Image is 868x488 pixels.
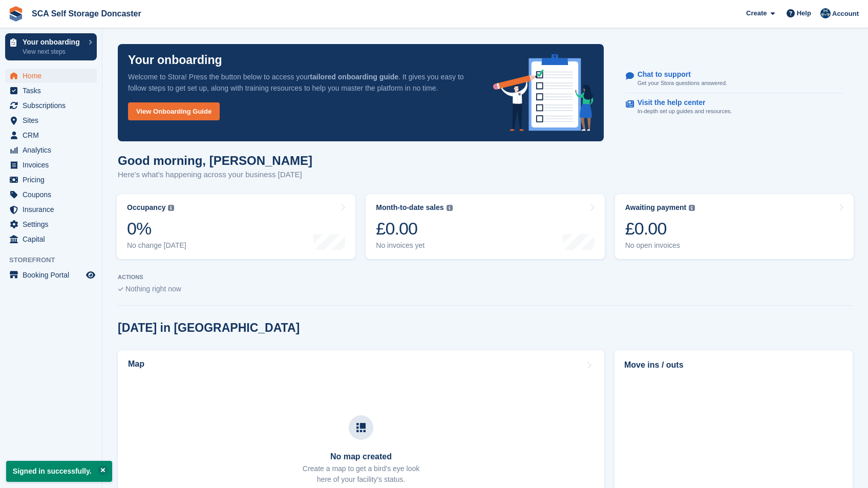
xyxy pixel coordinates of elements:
[128,102,220,120] a: View Onboarding Guide
[6,461,112,482] p: Signed in successfully.
[128,359,144,369] h2: Map
[615,194,854,259] a: Awaiting payment £0.00 No open invoices
[5,143,97,157] a: menu
[23,173,84,187] span: Pricing
[746,8,767,18] span: Create
[376,203,443,212] div: Month-to-date sales
[28,5,145,22] a: SCA Self Storage Doncaster
[118,169,312,181] p: Here's what's happening across your business [DATE]
[23,232,84,246] span: Capital
[638,79,727,88] p: Get your Stora questions answered.
[625,203,687,212] div: Awaiting payment
[5,202,97,217] a: menu
[23,113,84,128] span: Sites
[689,205,695,211] img: icon-info-grey-7440780725fd019a000dd9b08b2336e03edf1995a4989e88bcd33f0948082b44.svg
[493,54,594,131] img: onboarding-info-6c161a55d2c0e0a8cae90662b2fe09162a5109e8cc188191df67fb4f79e88e88.svg
[5,217,97,231] a: menu
[125,285,181,293] span: Nothing right now
[23,38,83,46] p: Your onboarding
[128,71,477,94] p: Welcome to Stora! Press the button below to access your . It gives you easy to follow steps to ge...
[84,269,97,281] a: Preview store
[832,9,859,19] span: Account
[797,8,811,18] span: Help
[5,128,97,142] a: menu
[626,65,843,93] a: Chat to support Get your Stora questions answered.
[23,69,84,83] span: Home
[638,98,724,107] p: Visit the help center
[5,158,97,172] a: menu
[376,218,452,239] div: £0.00
[168,205,174,211] img: icon-info-grey-7440780725fd019a000dd9b08b2336e03edf1995a4989e88bcd33f0948082b44.svg
[626,93,843,121] a: Visit the help center In-depth set up guides and resources.
[5,69,97,83] a: menu
[118,154,312,167] h1: Good morning, [PERSON_NAME]
[23,202,84,217] span: Insurance
[5,173,97,187] a: menu
[118,274,853,281] p: ACTIONS
[127,218,186,239] div: 0%
[638,70,719,79] p: Chat to support
[303,452,419,461] h3: No map created
[5,113,97,128] a: menu
[23,217,84,231] span: Settings
[356,423,366,432] img: map-icn-33ee37083ee616e46c38cad1a60f524a97daa1e2b2c8c0bc3eb3415660979fc1.svg
[118,287,123,291] img: blank_slate_check_icon-ba018cac091ee9be17c0a81a6c232d5eb81de652e7a59be601be346b1b6ddf79.svg
[23,47,83,56] p: View next steps
[5,33,97,60] a: Your onboarding View next steps
[5,232,97,246] a: menu
[376,241,452,250] div: No invoices yet
[127,203,165,212] div: Occupancy
[5,83,97,98] a: menu
[624,359,843,371] h2: Move ins / outs
[23,143,84,157] span: Analytics
[820,8,831,18] img: Sam Chapman
[366,194,604,259] a: Month-to-date sales £0.00 No invoices yet
[5,187,97,202] a: menu
[5,268,97,282] a: menu
[8,6,24,22] img: stora-icon-8386f47178a22dfd0bd8f6a31ec36ba5ce8667c1dd55bd0f319d3a0aa187defe.svg
[638,107,732,116] p: In-depth set up guides and resources.
[23,158,84,172] span: Invoices
[23,187,84,202] span: Coupons
[310,73,398,81] strong: tailored onboarding guide
[303,463,419,485] p: Create a map to get a bird's eye look here of your facility's status.
[9,255,102,265] span: Storefront
[23,83,84,98] span: Tasks
[117,194,355,259] a: Occupancy 0% No change [DATE]
[23,98,84,113] span: Subscriptions
[23,128,84,142] span: CRM
[447,205,453,211] img: icon-info-grey-7440780725fd019a000dd9b08b2336e03edf1995a4989e88bcd33f0948082b44.svg
[23,268,84,282] span: Booking Portal
[128,54,222,66] p: Your onboarding
[127,241,186,250] div: No change [DATE]
[625,241,695,250] div: No open invoices
[5,98,97,113] a: menu
[118,321,300,335] h2: [DATE] in [GEOGRAPHIC_DATA]
[625,218,695,239] div: £0.00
